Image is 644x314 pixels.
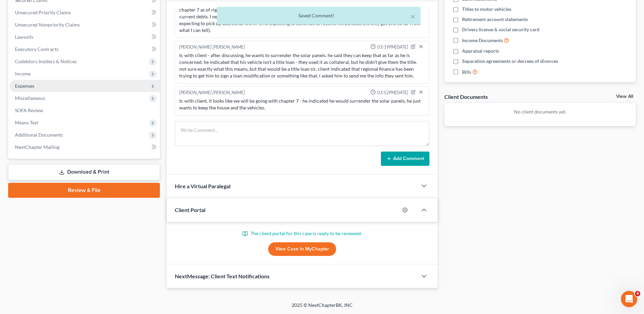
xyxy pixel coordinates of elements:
[10,104,160,117] a: SOFA Review
[268,242,336,256] a: View Case in MyChapter
[10,6,160,19] a: Unsecured Priority Claims
[377,89,408,96] span: 03:52PM[DATE]
[15,58,77,64] span: Codebtors Insiders & Notices
[179,98,425,111] div: tc with client, it looks like we will be going with chapter 7 - he indicated he would surrender t...
[179,89,245,96] div: [PERSON_NAME] [PERSON_NAME]
[444,93,488,100] div: Client Documents
[462,58,558,65] span: Separation agreements or decrees of divorces
[8,183,160,198] a: Review & File
[15,83,34,89] span: Expenses
[450,108,630,115] p: No client documents yet.
[10,141,160,153] a: NextChapter Mailing
[129,302,516,314] div: 2025 © NextChapterBK, INC
[635,291,640,296] span: 4
[179,44,245,51] div: [PERSON_NAME] [PERSON_NAME]
[616,94,633,99] a: View All
[179,52,425,79] div: tc with client - after discussing, he wants to surrender the solar panels. he said they can keep ...
[462,48,499,54] span: Appraisal reports
[621,291,637,307] iframe: Intercom live chat
[175,230,429,237] p: The client portal for this case is ready to be reviewed.
[15,46,58,52] span: Executory Contracts
[462,6,511,13] span: Titles to motor vehicles
[381,152,429,166] button: Add Comment
[15,95,45,101] span: Miscellaneous
[15,107,43,113] span: SOFA Review
[175,183,231,189] span: Hire a Virtual Paralegal
[8,164,160,180] a: Download & Print
[175,207,205,213] span: Client Portal
[410,12,415,20] button: ×
[15,144,59,150] span: NextChapter Mailing
[462,69,471,75] span: Bills
[377,44,408,50] span: 03:39PM[DATE]
[15,132,63,138] span: Additional Documents
[222,12,415,19] div: Saved Comment!
[10,43,160,55] a: Executory Contracts
[15,120,38,125] span: Means Test
[10,31,160,43] a: Lawsuits
[175,273,270,279] span: NextMessage: Client Text Notifications
[15,71,31,76] span: Income
[15,34,33,40] span: Lawsuits
[462,37,503,44] span: Income Documents
[462,26,539,33] span: Drivers license & social security card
